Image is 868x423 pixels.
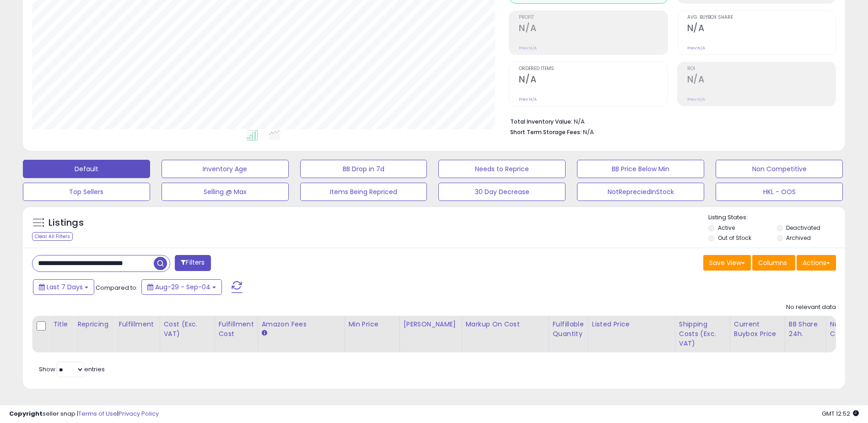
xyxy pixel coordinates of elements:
[716,183,843,201] button: HKL - OOS
[404,320,458,329] div: [PERSON_NAME]
[96,283,138,292] span: Compared to:
[718,234,751,242] label: Out of Stock
[510,128,582,136] b: Short Term Storage Fees:
[300,160,427,178] button: BB Drop in 7d
[519,66,667,71] span: Ordered Items
[23,160,150,178] button: Default
[687,23,836,35] h2: N/A
[32,232,73,241] div: Clear All Filters
[789,320,822,339] div: BB Share 24h.
[687,74,836,87] h2: N/A
[119,320,156,329] div: Fulfillment
[462,316,549,352] th: The percentage added to the cost of goods (COGS) that forms the calculator for Min & Max prices.
[77,320,111,329] div: Repricing
[53,320,70,329] div: Title
[577,183,704,201] button: NotRepreciedInStock
[119,409,159,418] a: Privacy Policy
[734,320,781,339] div: Current Buybox Price
[438,183,566,201] button: 30 Day Decrease
[687,15,836,20] span: Avg. Buybox Share
[708,213,845,222] p: Listing States:
[786,224,820,232] label: Deactivated
[141,279,222,295] button: Aug-29 - Sep-04
[577,160,704,178] button: BB Price Below Min
[822,409,859,418] span: 2025-09-12 12:52 GMT
[262,329,267,337] small: Amazon Fees.
[703,255,751,271] button: Save View
[519,74,667,87] h2: N/A
[23,183,150,201] button: Top Sellers
[519,15,667,20] span: Profit
[9,409,43,418] strong: Copyright
[718,224,735,232] label: Active
[300,183,427,201] button: Items Being Repriced
[716,160,843,178] button: Non Competitive
[758,258,787,267] span: Columns
[519,23,667,35] h2: N/A
[830,320,863,339] div: Num of Comp.
[175,255,210,271] button: Filters
[162,160,289,178] button: Inventory Age
[592,320,671,329] div: Listed Price
[49,217,84,229] h5: Listings
[510,118,572,125] b: Total Inventory Value:
[583,128,594,136] span: N/A
[687,97,705,102] small: Prev: N/A
[438,160,566,178] button: Needs to Reprice
[519,97,537,102] small: Prev: N/A
[797,255,836,271] button: Actions
[33,279,94,295] button: Last 7 Days
[155,282,210,292] span: Aug-29 - Sep-04
[752,255,795,271] button: Columns
[162,183,289,201] button: Selling @ Max
[786,234,811,242] label: Archived
[78,409,117,418] a: Terms of Use
[39,365,105,374] span: Show: entries
[47,282,83,292] span: Last 7 Days
[679,320,726,348] div: Shipping Costs (Exc. VAT)
[510,115,829,126] li: N/A
[349,320,396,329] div: Min Price
[262,320,341,329] div: Amazon Fees
[519,45,537,51] small: Prev: N/A
[687,45,705,51] small: Prev: N/A
[786,303,836,312] div: No relevant data
[164,320,211,339] div: Cost (Exc. VAT)
[687,66,836,71] span: ROI
[219,320,254,339] div: Fulfillment Cost
[9,410,159,418] div: seller snap | |
[553,320,584,339] div: Fulfillable Quantity
[466,320,545,329] div: Markup on Cost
